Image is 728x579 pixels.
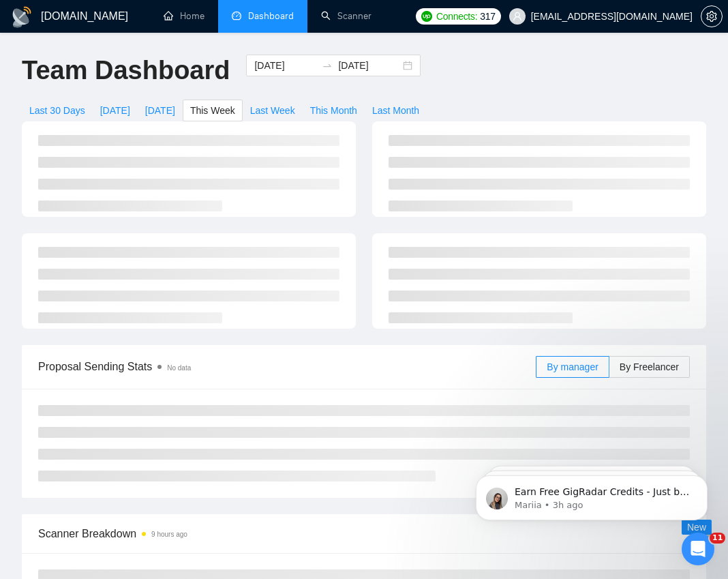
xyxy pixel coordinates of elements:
span: This Week [190,103,235,118]
time: 9 hours ago [151,531,187,538]
a: homeHome [164,10,204,22]
h1: Team Dashboard [22,55,230,87]
iframe: Intercom notifications message [455,447,728,542]
button: Last Week [243,100,303,121]
span: Scanner Breakdown [38,525,690,542]
a: setting [701,11,723,22]
a: searchScanner [321,10,371,22]
span: Last Week [250,103,295,118]
input: Start date [254,58,316,73]
span: Proposal Sending Stats [38,358,536,375]
span: dashboard [232,11,241,20]
button: [DATE] [93,100,138,121]
span: This Month [310,103,357,118]
span: 317 [480,9,495,24]
span: By Freelancer [620,361,679,372]
span: By manager [547,361,598,372]
span: Last 30 Days [29,103,85,118]
span: user [513,12,522,21]
iframe: Intercom live chat [682,533,714,565]
input: End date [338,58,400,73]
span: 11 [710,533,725,544]
img: logo [11,6,33,28]
button: This Week [183,100,243,121]
button: setting [701,5,723,27]
span: [DATE] [145,103,175,118]
span: Dashboard [248,10,294,22]
span: No data [167,364,191,372]
span: Connects: [436,9,477,24]
img: upwork-logo.png [421,11,432,22]
button: Last 30 Days [22,100,93,121]
span: setting [701,11,722,22]
span: to [322,60,333,71]
span: swap-right [322,60,333,71]
span: Last Month [372,103,419,118]
button: Last Month [365,100,427,121]
button: [DATE] [138,100,183,121]
button: This Month [303,100,365,121]
span: [DATE] [100,103,130,118]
